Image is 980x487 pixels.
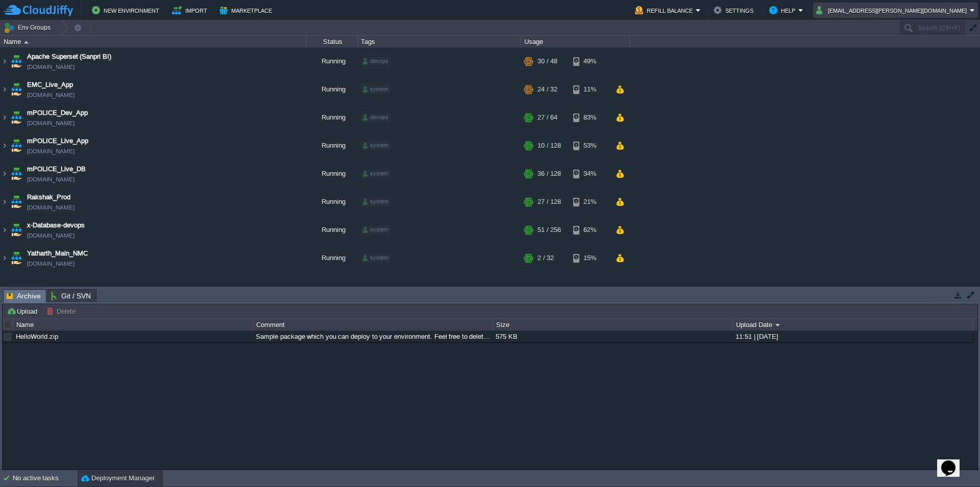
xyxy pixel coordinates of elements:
[358,36,521,48] div: Tags
[9,76,23,103] img: AMDAwAAAACH5BAEAAAAALAAAAAABAAEAAAICRAEAOw==
[14,319,253,331] div: Name
[573,132,606,159] div: 53%
[573,216,606,244] div: 62%
[537,48,557,75] div: 30 / 48
[4,4,73,17] img: CloudJiffy
[219,4,275,16] button: Marketplace
[537,160,561,188] div: 36 / 128
[307,76,358,103] div: Running
[27,259,75,269] a: [DOMAIN_NAME]
[4,20,54,35] button: Env Groups
[1,76,9,103] img: AMDAwAAAACH5BAEAAAAALAAAAAABAAEAAAICRAEAOw==
[1,188,9,216] img: AMDAwAAAACH5BAEAAAAALAAAAAABAAEAAAICRAEAOw==
[1,36,306,48] div: Name
[537,104,557,131] div: 27 / 64
[307,188,358,216] div: Running
[27,164,86,174] a: mPOLICE_Live_DB
[9,48,23,75] img: AMDAwAAAACH5BAEAAAAALAAAAAABAAEAAAICRAEAOw==
[51,290,91,302] span: Git / SVN
[733,319,972,331] div: Upload Date
[27,146,75,156] a: [DOMAIN_NAME]
[361,113,390,122] div: devops
[7,290,41,303] span: Archive
[254,319,493,331] div: Comment
[27,220,85,230] a: x-Database-devops
[9,104,23,131] img: AMDAwAAAACH5BAEAAAAALAAAAAABAAEAAAICRAEAOw==
[307,48,358,75] div: Running
[493,331,732,342] div: 575 KB
[769,4,798,16] button: Help
[9,188,23,216] img: AMDAwAAAACH5BAEAAAAALAAAAAABAAEAAAICRAEAOw==
[537,216,561,244] div: 51 / 256
[27,52,111,62] a: Apache Superset (Sanpri BI)
[27,136,88,146] a: mPOLICE_Live_App
[13,470,77,486] div: No active tasks
[537,132,561,159] div: 10 / 128
[307,104,358,131] div: Running
[9,160,23,188] img: AMDAwAAAACH5BAEAAAAALAAAAAABAAEAAAICRAEAOw==
[494,319,732,331] div: Size
[361,253,390,263] div: system
[27,248,88,259] a: Yatharth_Main_NMC
[307,36,357,48] div: Status
[307,216,358,244] div: Running
[573,244,606,272] div: 15%
[9,244,23,272] img: AMDAwAAAACH5BAEAAAAALAAAAAABAAEAAAICRAEAOw==
[27,62,75,72] a: [DOMAIN_NAME]
[27,118,75,128] a: [DOMAIN_NAME]
[253,331,492,342] div: Sample package which you can deploy to your environment. Feel free to delete and upload a package...
[27,192,70,202] a: Rakshak_Prod
[27,80,73,90] a: EMC_Live_App
[1,216,9,244] img: AMDAwAAAACH5BAEAAAAALAAAAAABAAEAAAICRAEAOw==
[573,48,606,75] div: 49%
[573,188,606,216] div: 21%
[172,4,210,16] button: Import
[307,160,358,188] div: Running
[307,132,358,159] div: Running
[9,132,23,159] img: AMDAwAAAACH5BAEAAAAALAAAAAABAAEAAAICRAEAOw==
[361,169,390,178] div: system
[361,225,390,235] div: system
[27,108,88,118] a: mPOLICE_Dev_App
[1,132,9,159] img: AMDAwAAAACH5BAEAAAAALAAAAAABAAEAAAICRAEAOw==
[816,4,970,16] button: [EMAIL_ADDRESS][PERSON_NAME][DOMAIN_NAME]
[937,446,970,477] iframe: chat widget
[307,244,358,272] div: Running
[7,307,40,316] button: Upload
[573,160,606,188] div: 34%
[27,202,75,213] a: [DOMAIN_NAME]
[1,244,9,272] img: AMDAwAAAACH5BAEAAAAALAAAAAABAAEAAAICRAEAOw==
[733,331,972,342] div: 11:51 | [DATE]
[24,41,29,43] img: AMDAwAAAACH5BAEAAAAALAAAAAABAAEAAAICRAEAOw==
[537,76,557,103] div: 24 / 32
[1,48,9,75] img: AMDAwAAAACH5BAEAAAAALAAAAAABAAEAAAICRAEAOw==
[361,141,390,150] div: system
[81,473,155,483] button: Deployment Manager
[537,188,561,216] div: 27 / 128
[714,4,756,16] button: Settings
[537,244,554,272] div: 2 / 32
[46,307,79,316] button: Delete
[361,57,390,66] div: devops
[635,4,696,16] button: Refill Balance
[16,333,58,340] a: HelloWorld.zip
[522,36,629,48] div: Usage
[361,197,390,206] div: system
[92,4,162,16] button: New Environment
[9,216,23,244] img: AMDAwAAAACH5BAEAAAAALAAAAAABAAEAAAICRAEAOw==
[27,230,75,241] span: [DOMAIN_NAME]
[1,104,9,131] img: AMDAwAAAACH5BAEAAAAALAAAAAABAAEAAAICRAEAOw==
[573,104,606,131] div: 83%
[361,85,390,94] div: system
[27,174,75,184] span: [DOMAIN_NAME]
[1,160,9,188] img: AMDAwAAAACH5BAEAAAAALAAAAAABAAEAAAICRAEAOw==
[27,90,75,100] a: [DOMAIN_NAME]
